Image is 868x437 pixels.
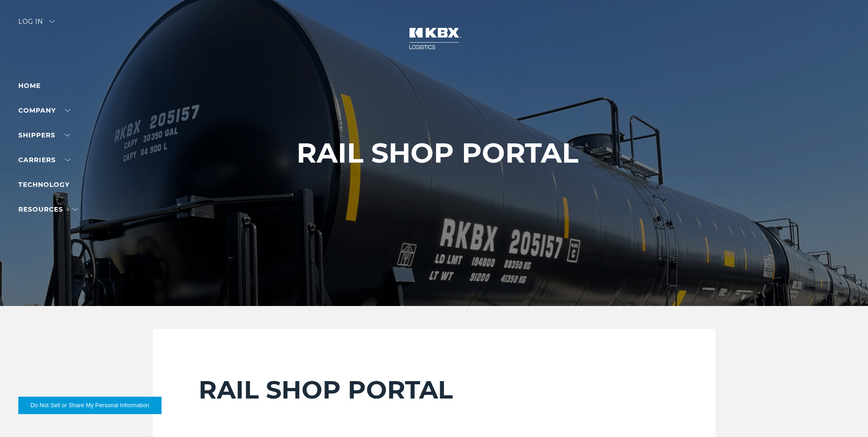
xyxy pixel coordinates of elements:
img: arrow [49,20,55,23]
a: Company [18,106,70,115]
a: SHIPPERS [18,131,70,139]
a: Home [18,82,41,90]
a: Carriers [18,156,70,164]
h1: RAIL SHOP PORTAL [297,137,578,169]
div: Log in [18,18,55,32]
h2: RAIL SHOP PORTAL [199,375,670,405]
iframe: Chat Widget [822,393,868,437]
a: Technology [18,180,70,189]
button: Do Not Sell or Share My Personal Information [18,397,162,414]
img: kbx logo [400,18,469,59]
a: RESOURCES [18,205,78,213]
